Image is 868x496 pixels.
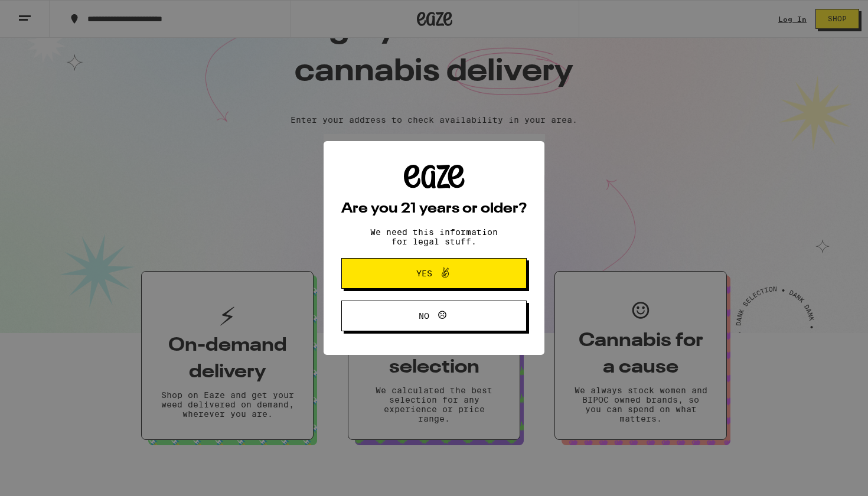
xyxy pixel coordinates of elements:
[341,301,527,331] button: No
[419,312,429,320] span: No
[341,202,527,216] h2: Are you 21 years or older?
[360,227,508,246] p: We need this information for legal stuff.
[7,8,85,18] span: Hi. Need any help?
[416,269,432,278] span: Yes
[341,258,527,289] button: Yes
